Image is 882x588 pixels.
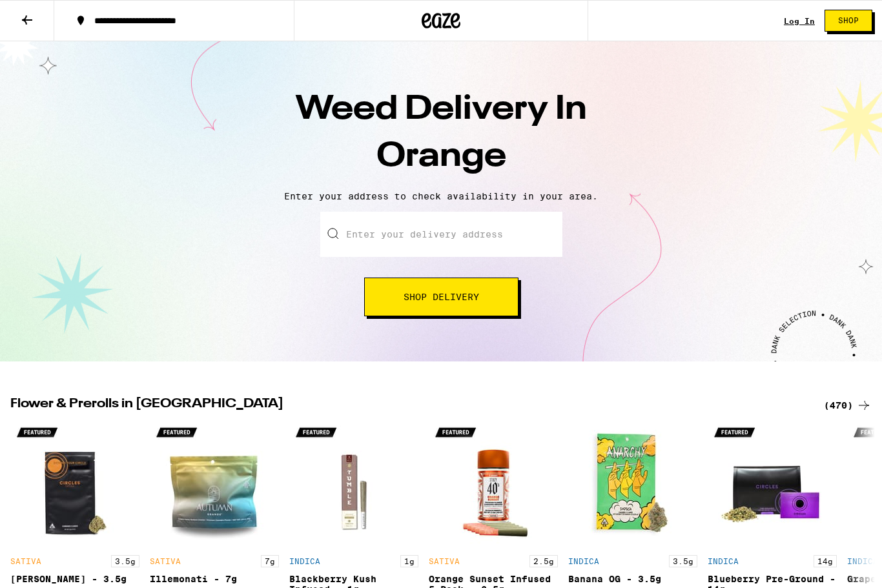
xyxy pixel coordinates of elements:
[814,555,837,567] p: 14g
[529,555,558,567] p: 2.5g
[429,557,460,565] p: SATIVA
[708,557,739,565] p: INDICA
[320,212,562,257] input: Enter your delivery address
[824,398,872,413] a: (470)
[838,17,859,25] span: Shop
[261,555,279,567] p: 7g
[400,555,418,567] p: 1g
[568,420,697,549] img: Anarchy - Banana OG - 3.5g
[111,555,139,567] p: 3.5g
[10,420,139,549] img: Circles Base Camp - Gush Rush - 3.5g
[10,398,808,413] h2: Flower & Prerolls in [GEOGRAPHIC_DATA]
[150,574,279,584] div: Illemonati - 7g
[404,292,479,301] span: Shop Delivery
[215,86,667,181] h1: Weed Delivery In
[364,278,518,316] button: Shop Delivery
[669,555,697,567] p: 3.5g
[289,557,320,565] p: INDICA
[376,140,506,174] span: Orange
[568,557,599,565] p: INDICA
[708,420,837,549] img: Circles Base Camp - Blueberry Pre-Ground - 14g
[429,420,558,549] img: STIIIZY - Orange Sunset Infused 5-Pack - 2.5g
[10,557,41,565] p: SATIVA
[825,10,872,32] button: Shop
[10,574,139,584] div: [PERSON_NAME] - 3.5g
[568,574,697,584] div: Banana OG - 3.5g
[847,557,878,565] p: INDICA
[150,420,279,549] img: Autumn Brands - Illemonati - 7g
[289,420,418,549] img: Tumble - Blackberry Kush Infused - 1g
[815,10,882,32] a: Shop
[150,557,181,565] p: SATIVA
[784,17,815,25] a: Log In
[13,191,869,201] p: Enter your address to check availability in your area.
